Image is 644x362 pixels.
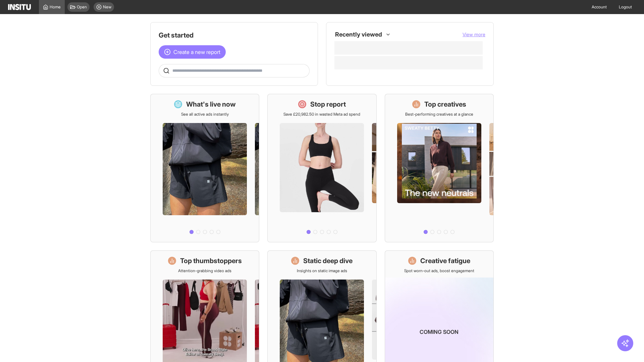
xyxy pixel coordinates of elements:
[77,4,87,10] span: Open
[267,94,376,242] a: Stop reportSave £20,982.50 in wasted Meta ad spend
[297,268,347,274] p: Insights on static image ads
[150,94,259,242] a: What's live nowSee all active ads instantly
[180,256,242,265] h1: Top thumbstoppers
[463,32,485,37] span: View more
[103,4,111,10] span: New
[424,100,466,109] h1: Top creatives
[8,4,31,10] img: Logo
[50,4,61,10] span: Home
[385,94,494,242] a: Top creativesBest-performing creatives at a glance
[310,100,346,109] h1: Stop report
[181,112,229,117] p: See all active ads instantly
[186,100,236,109] h1: What's live now
[283,112,360,117] p: Save £20,982.50 in wasted Meta ad spend
[173,48,220,56] span: Create a new report
[159,31,310,40] h1: Get started
[405,112,473,117] p: Best-performing creatives at a glance
[303,256,353,265] h1: Static deep dive
[463,31,485,38] button: View more
[178,268,231,274] p: Attention-grabbing video ads
[159,45,226,59] button: Create a new report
